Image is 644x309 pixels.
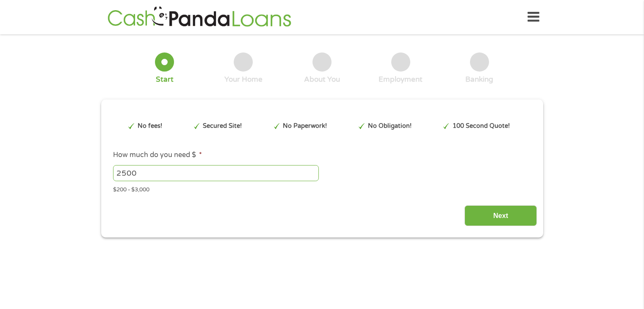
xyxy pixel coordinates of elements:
p: No fees! [138,121,162,131]
div: About You [304,75,340,84]
div: $200 - $3,000 [113,183,531,194]
div: Employment [379,75,423,84]
label: How much do you need $ [113,151,202,160]
p: No Paperwork! [283,121,327,131]
input: Next [464,205,537,226]
div: Your Home [224,75,263,84]
p: No Obligation! [368,121,412,131]
div: Banking [465,75,493,84]
p: 100 Second Quote! [453,121,510,131]
p: Secured Site! [203,121,242,131]
img: GetLoanNow Logo [105,5,294,29]
div: Start [156,75,174,84]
